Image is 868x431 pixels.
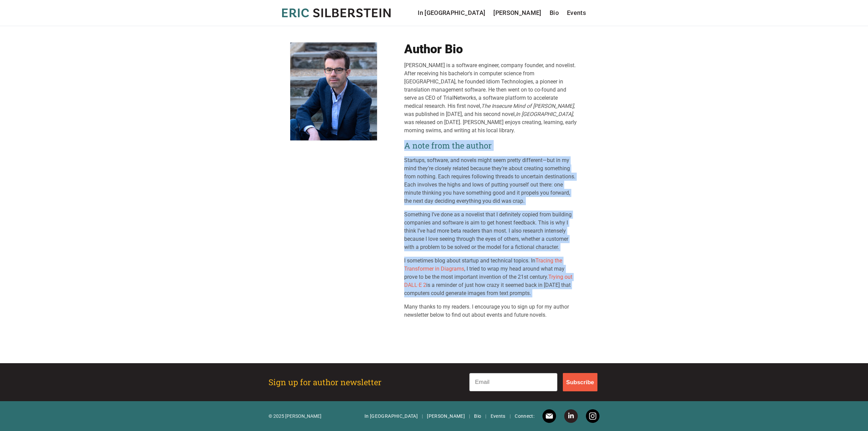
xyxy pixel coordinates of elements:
[404,42,578,56] h1: Author Bio
[516,111,573,117] em: In [GEOGRAPHIC_DATA]
[404,140,578,151] h2: A note from the author
[515,413,534,419] span: Connect:
[269,377,381,388] h2: Sign up for author newsletter
[542,409,556,423] a: Email
[474,413,481,419] a: Bio
[469,373,557,391] input: Email
[493,8,541,18] a: [PERSON_NAME]
[418,8,485,18] a: In [GEOGRAPHIC_DATA]
[586,409,599,423] a: Instagram
[481,103,574,109] em: The Insecure Mind of [PERSON_NAME]
[404,257,578,297] p: I sometimes blog about startup and technical topics. In , I tried to wrap my head around what may...
[422,413,423,419] span: |
[485,413,486,419] span: |
[427,413,465,419] a: [PERSON_NAME]
[564,409,578,423] a: LinkedIn
[510,413,511,419] span: |
[364,413,418,419] a: In [GEOGRAPHIC_DATA]
[491,413,506,419] a: Events
[269,413,321,419] p: © 2025 [PERSON_NAME]
[404,61,578,135] div: [PERSON_NAME] is a software engineer, company founder, and novelist. After receiving his bachelor...
[567,8,586,18] a: Events
[290,42,377,140] img: Eric Silberstein
[404,303,578,319] p: Many thanks to my readers. I encourage you to sign up for my author newsletter below to find out ...
[404,156,578,205] p: Startups, software, and novels might seem pretty different—but in my mind they’re closely related...
[550,8,559,18] a: Bio
[404,211,578,251] p: Something I’ve done as a novelist that I definitely copied from building companies and software i...
[563,373,597,391] button: Subscribe
[469,413,470,419] span: |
